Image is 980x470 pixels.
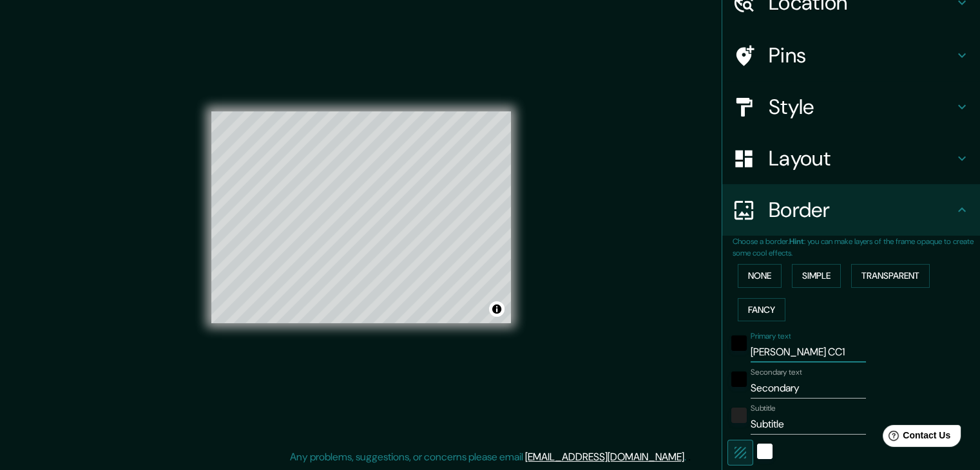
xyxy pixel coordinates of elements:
[731,408,747,423] button: color-222222
[751,367,802,378] label: Secondary text
[722,133,980,184] div: Layout
[769,42,954,68] h4: Pins
[769,197,954,223] h4: Border
[722,81,980,133] div: Style
[751,331,791,342] label: Primary text
[792,264,841,288] button: Simple
[733,236,980,259] p: Choose a border. : you can make layers of the frame opaque to create some cool effects.
[688,449,691,465] div: .
[751,403,776,414] label: Subtitle
[769,94,954,120] h4: Style
[722,184,980,236] div: Border
[865,420,966,456] iframe: Help widget launcher
[731,335,747,351] button: black
[489,301,504,317] button: Toggle attribution
[738,298,785,322] button: Fancy
[731,371,747,387] button: black
[769,146,954,171] h4: Layout
[525,450,684,464] a: [EMAIL_ADDRESS][DOMAIN_NAME]
[738,264,782,288] button: None
[757,444,773,459] button: white
[290,449,686,465] p: Any problems, suggestions, or concerns please email .
[851,264,930,288] button: Transparent
[722,30,980,81] div: Pins
[789,236,804,247] b: Hint
[686,449,688,465] div: .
